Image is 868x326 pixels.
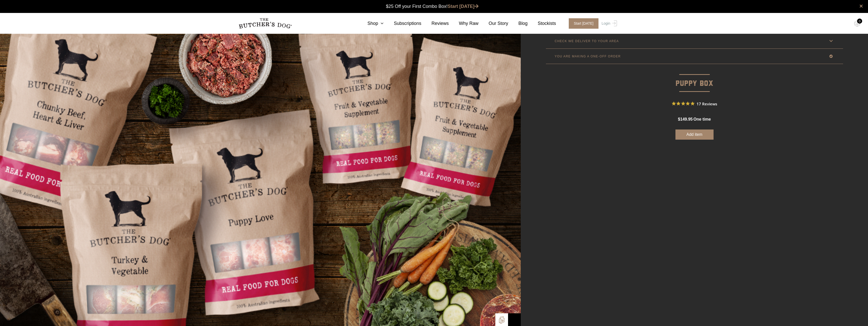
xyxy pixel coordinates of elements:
a: YOU ARE MAKING A ONE-OFF ORDER [546,49,843,64]
p: YOU ARE MAKING A ONE-OFF ORDER [555,55,621,58]
a: Start [DATE] [448,4,479,9]
a: Why Raw [449,20,479,27]
a: Our Story [479,20,508,27]
span: 17 Reviews [697,100,717,107]
span: Start [DATE] [569,18,599,29]
a: Login [600,18,617,29]
a: CHECK WE DELIVER TO YOUR AREA [546,34,843,48]
a: Blog [508,20,528,27]
a: close [859,3,863,9]
button: Rated 5 out of 5 stars from 17 reviews. Jump to reviews. [672,100,717,107]
img: TBD_Cart-Empty.png [854,20,860,27]
p: CHECK WE DELIVER TO YOUR AREA [555,39,619,43]
p: Puppy Box [546,64,843,90]
img: Bowl-Icon2.png [511,316,518,323]
span: $ [678,117,680,121]
a: Shop [357,20,384,27]
span: one time [693,117,711,121]
a: Stockists [528,20,556,27]
div: 0 [857,19,862,24]
button: Add item [675,129,714,140]
a: Subscriptions [384,20,421,27]
img: TBD_Build-A-Box.png [498,316,506,324]
span: 149.95 [680,117,693,121]
a: Start [DATE] [564,18,601,29]
a: Reviews [421,20,449,27]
